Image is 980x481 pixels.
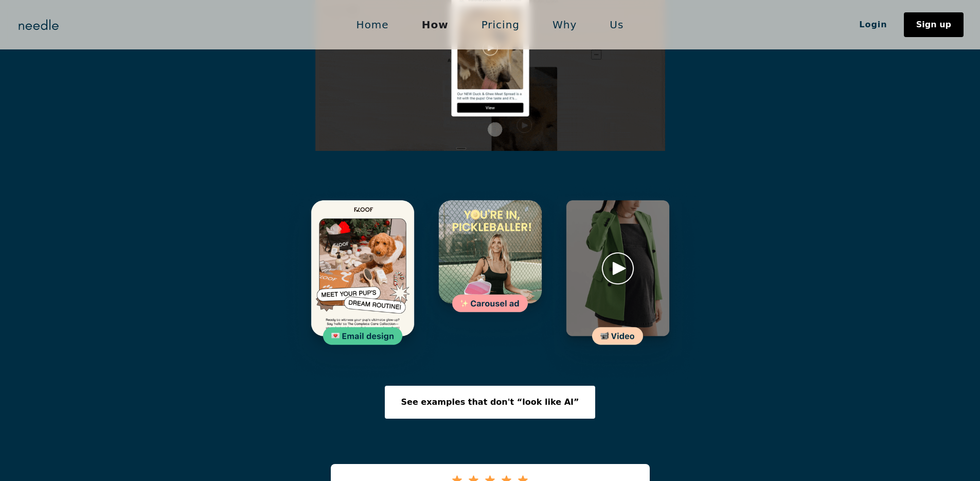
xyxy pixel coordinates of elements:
[593,14,640,36] a: Us
[401,398,579,406] div: See examples that don't “look like AI”
[536,14,593,36] a: Why
[405,14,465,36] a: How
[916,21,951,29] div: Sign up
[465,14,536,36] a: Pricing
[340,14,405,36] a: Home
[904,12,964,37] a: Sign up
[385,386,596,419] a: See examples that don't “look like AI”
[843,16,904,33] a: Login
